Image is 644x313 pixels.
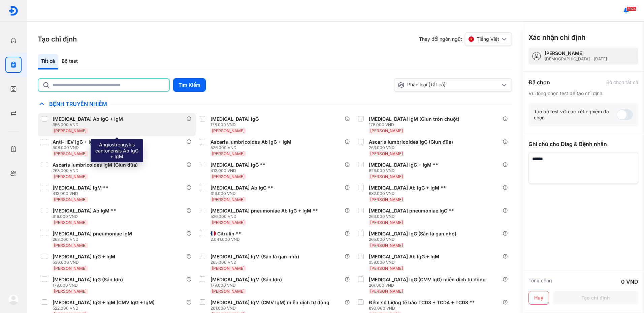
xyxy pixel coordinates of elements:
[53,122,126,127] div: 356.000 VND
[370,174,403,179] span: [PERSON_NAME]
[54,243,87,248] span: [PERSON_NAME]
[211,208,318,214] div: [MEDICAL_DATA] pneumoniae Ab IgG + IgM **
[212,266,245,271] span: [PERSON_NAME]
[528,278,552,286] div: Tổng cộng
[369,260,442,265] div: 358.000 VND
[370,197,403,202] span: [PERSON_NAME]
[528,78,550,86] div: Đã chọn
[369,306,478,311] div: 890.000 VND
[212,151,245,156] span: [PERSON_NAME]
[370,220,403,225] span: [PERSON_NAME]
[621,278,638,286] div: 0 VND
[211,185,273,191] div: [MEDICAL_DATA] Ab IgG **
[477,36,499,42] span: Tiếng Việt
[369,139,453,145] div: Ascaris lumbricoides IgG (Giun đũa)
[211,162,265,168] div: [MEDICAL_DATA] IgG **
[419,32,512,46] div: Thay đổi ngôn ngữ:
[54,174,87,179] span: [PERSON_NAME]
[398,82,500,88] div: Phân loại (Tất cả)
[211,306,332,311] div: 261.000 VND
[211,277,282,283] div: [MEDICAL_DATA] IgM (Sán lợn)
[369,237,459,242] div: 265.000 VND
[58,54,81,69] div: Bộ test
[53,168,140,173] div: 263.000 VND
[369,162,438,168] div: [MEDICAL_DATA] IgG + IgM **
[606,79,638,85] div: Bỏ chọn tất cả
[173,78,206,92] button: Tìm Kiếm
[211,237,244,242] div: 2.041.000 VND
[211,300,329,306] div: [MEDICAL_DATA] IgM (CMV IgM) miễn dịch tự động
[528,140,638,148] div: Ghi chú cho Diag & Bệnh nhân
[53,162,138,168] div: Ascaris lumbricoides IgM (Giun đũa)
[369,122,462,127] div: 178.000 VND
[369,231,456,237] div: [MEDICAL_DATA] IgG (Sán lá gan nhỏ)
[212,128,245,133] span: [PERSON_NAME]
[38,54,58,69] div: Tất cả
[211,191,276,196] div: 316.000 VND
[369,208,454,214] div: [MEDICAL_DATA] pneumoniae IgG **
[212,289,245,294] span: [PERSON_NAME]
[212,174,245,179] span: [PERSON_NAME]
[8,6,19,16] img: logo
[211,122,261,127] div: 178.000 VND
[545,56,607,62] div: [DEMOGRAPHIC_DATA] - [DATE]
[369,168,441,173] div: 826.000 VND
[211,260,302,265] div: 265.000 VND
[53,231,132,237] div: [MEDICAL_DATA] pneumoniae IgM
[553,291,638,305] button: Tạo chỉ định
[211,139,291,145] div: Ascaris lumbricoides Ab IgG + IgM
[370,243,403,248] span: [PERSON_NAME]
[53,237,135,242] div: 263.000 VND
[38,34,77,44] h3: Tạo chỉ định
[211,283,285,288] div: 179.000 VND
[54,220,87,225] span: [PERSON_NAME]
[370,266,403,271] span: [PERSON_NAME]
[369,214,457,219] div: 263.000 VND
[54,151,87,156] span: [PERSON_NAME]
[53,306,157,311] div: 522.000 VND
[53,208,116,214] div: [MEDICAL_DATA] Ab IgM **
[53,300,155,306] div: [MEDICAL_DATA] IgG + IgM (CMV IgG + IgM)
[53,254,115,260] div: [MEDICAL_DATA] IgG + IgM
[370,128,403,133] span: [PERSON_NAME]
[211,116,259,122] div: [MEDICAL_DATA] IgG
[53,283,126,288] div: 179.000 VND
[534,109,617,121] div: Tạo bộ test với các xét nghiệm đã chọn
[369,185,446,191] div: [MEDICAL_DATA] Ab IgG + IgM **
[53,214,119,219] div: 316.000 VND
[369,300,475,306] div: Đếm số lượng tế bào TCD3 + TCD4 + TCD8 **
[211,214,321,219] div: 526.000 VND
[53,116,123,122] div: [MEDICAL_DATA] Ab IgG + IgM
[626,6,637,11] span: 5024
[212,197,245,202] span: [PERSON_NAME]
[211,145,294,150] div: 526.000 VND
[370,289,403,294] span: [PERSON_NAME]
[211,168,268,173] div: 413.000 VND
[369,283,488,288] div: 261.000 VND
[369,116,459,122] div: [MEDICAL_DATA] IgM (Giun tròn chuột)
[369,191,449,196] div: 632.000 VND
[528,291,549,305] button: Huỷ
[53,185,108,191] div: [MEDICAL_DATA] IgM **
[369,254,439,260] div: [MEDICAL_DATA] Ab IgG + IgM
[54,266,87,271] span: [PERSON_NAME]
[369,145,456,150] div: 263.000 VND
[46,101,110,107] span: Bệnh Truyền Nhiễm
[217,231,241,237] div: Citrulin **
[528,33,585,42] h3: Xác nhận chỉ định
[370,151,403,156] span: [PERSON_NAME]
[369,277,486,283] div: [MEDICAL_DATA] IgG (CMV IgG) miễn dịch tự động
[53,277,123,283] div: [MEDICAL_DATA] IgG (Sán lợn)
[8,294,19,305] img: logo
[212,220,245,225] span: [PERSON_NAME]
[54,128,87,133] span: [PERSON_NAME]
[54,197,87,202] span: [PERSON_NAME]
[53,139,97,145] div: Anti-HEV IgG + IgM
[545,50,607,56] div: [PERSON_NAME]
[53,191,111,196] div: 413.000 VND
[53,145,100,150] div: 508.000 VND
[54,289,87,294] span: [PERSON_NAME]
[53,260,118,265] div: 530.000 VND
[528,90,638,96] div: Vui lòng chọn test để tạo chỉ định
[211,254,299,260] div: [MEDICAL_DATA] IgM (Sán lá gan nhỏ)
